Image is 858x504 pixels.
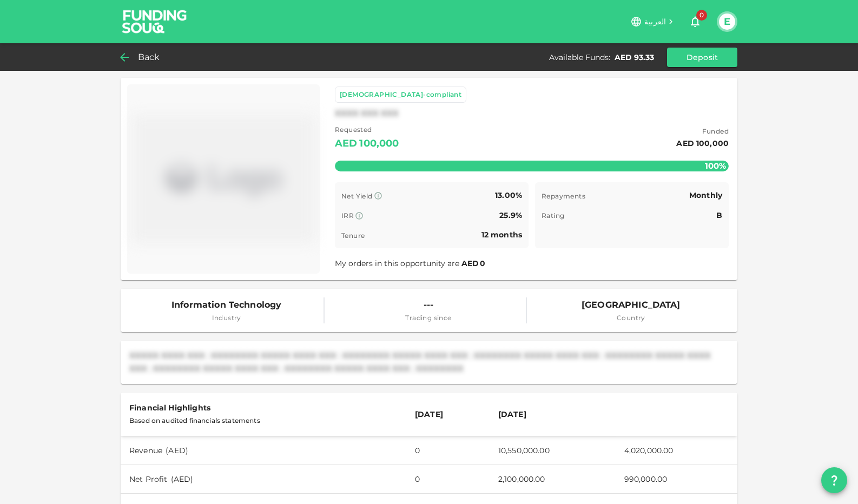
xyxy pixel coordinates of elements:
[582,297,681,313] span: [GEOGRAPHIC_DATA]
[616,465,737,493] td: 990,000.00
[461,258,479,268] span: AED
[406,436,490,465] td: 0
[542,192,585,200] span: Repayments
[499,210,522,220] span: 25.9%
[716,210,722,220] span: B
[667,48,737,67] button: Deposit
[129,474,168,484] span: Net Profit
[171,297,281,313] span: Information Technology
[171,313,281,323] span: Industry
[129,401,398,414] div: Financial Highlights
[689,190,722,200] span: Monthly
[406,465,490,493] td: 0
[684,11,706,32] button: 0
[490,436,616,465] td: 10,550,000.00
[405,313,451,323] span: Trading since
[480,258,485,268] span: 0
[490,465,616,493] td: 2,100,000.00
[495,190,522,200] span: 13.00%
[171,474,194,484] span: ( AED )
[341,231,365,240] span: Tenure
[406,393,490,436] th: [DATE]
[138,50,160,65] span: Back
[129,446,162,455] span: Revenue
[549,52,610,63] div: Available Funds :
[335,258,486,268] span: My orders in this opportunity are
[129,414,398,427] div: Based on audited financials statements
[166,446,188,455] span: ( AED )
[644,17,666,26] span: العربية
[405,297,451,313] span: ---
[676,126,729,137] span: Funded
[341,211,354,220] span: IRR
[340,89,461,100] div: [DEMOGRAPHIC_DATA]-compliant
[481,230,522,240] span: 12 months
[821,467,847,493] button: question
[335,107,399,120] div: XXXX XXX XXX
[542,211,564,220] span: Rating
[616,436,737,465] td: 4,020,000.00
[335,124,399,135] span: Requested
[696,10,707,21] span: 0
[129,349,729,375] div: XXXXX XXXX XXX : XXXXXXXX XXXXX XXXX XXX : XXXXXXXX XXXXX XXXX XXX : XXXXXXXX XXXXX XXXX XXX : XX...
[341,192,373,200] span: Net Yield
[582,313,681,323] span: Country
[490,393,616,436] th: [DATE]
[615,52,654,63] div: AED 93.33
[719,14,735,30] button: E
[131,89,315,269] img: Marketplace Logo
